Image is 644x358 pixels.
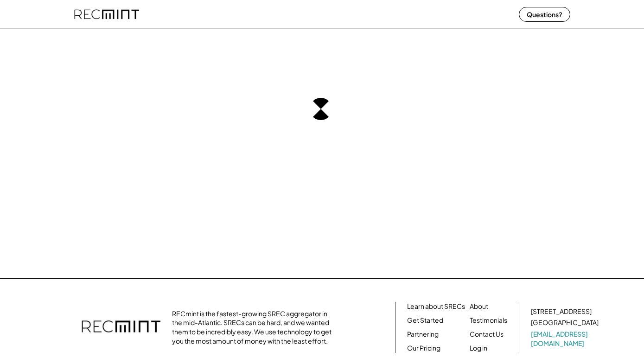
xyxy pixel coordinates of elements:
a: Learn about SRECs [407,302,465,311]
div: [STREET_ADDRESS] [531,307,592,316]
img: recmint-logotype%403x.png [82,311,160,344]
a: Log in [470,344,487,353]
a: [EMAIL_ADDRESS][DOMAIN_NAME] [531,330,600,348]
div: RECmint is the fastest-growing SREC aggregator in the mid-Atlantic. SRECs can be hard, and we wan... [172,309,337,345]
img: recmint-logotype%403x%20%281%29.jpeg [74,2,139,26]
a: Our Pricing [407,344,440,353]
a: Contact Us [470,330,504,339]
div: [GEOGRAPHIC_DATA] [531,318,599,327]
a: Testimonials [470,316,507,325]
a: Get Started [407,316,443,325]
a: Partnering [407,330,439,339]
a: About [470,302,488,311]
button: Questions? [519,7,570,22]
